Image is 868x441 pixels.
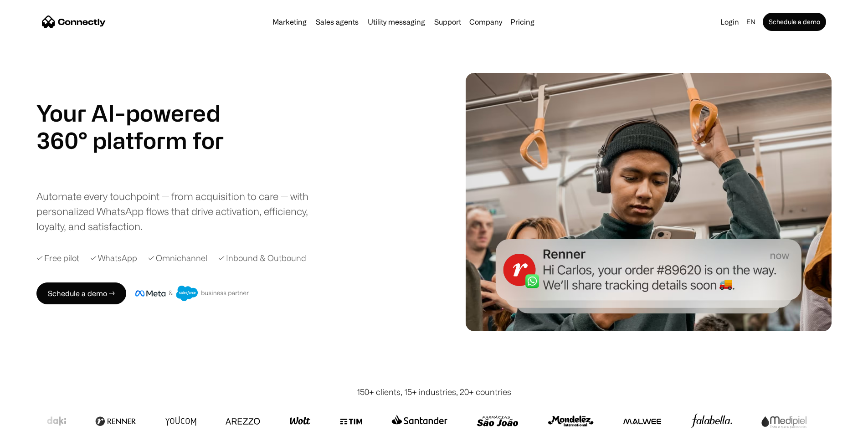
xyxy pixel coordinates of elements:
a: Login [717,15,743,28]
div: ✓ Inbound & Outbound [218,252,306,264]
h1: Your AI-powered 360° platform for [36,99,246,154]
a: Schedule a demo → [36,282,126,304]
div: Company [469,15,502,28]
img: Meta and Salesforce business partner badge. [135,286,249,301]
a: Marketing [269,18,310,26]
div: Company [467,15,505,28]
div: Automate every touchpoint — from acquisition to care — with personalized WhatsApp flows that driv... [36,189,324,234]
a: Pricing [507,18,538,26]
div: ✓ Free pilot [36,252,79,264]
a: Schedule a demo [763,13,826,31]
div: ✓ WhatsApp [90,252,137,264]
ul: Language list [18,425,55,438]
div: 150+ clients, 15+ industries, 20+ countries [357,386,511,398]
div: ✓ Omnichannel [148,252,207,264]
div: en [743,15,761,28]
a: Support [431,18,465,26]
div: en [746,15,755,28]
a: home [42,15,106,29]
aside: Language selected: English [9,424,55,438]
a: Sales agents [312,18,362,26]
a: Utility messaging [364,18,429,26]
div: carousel [36,154,246,181]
